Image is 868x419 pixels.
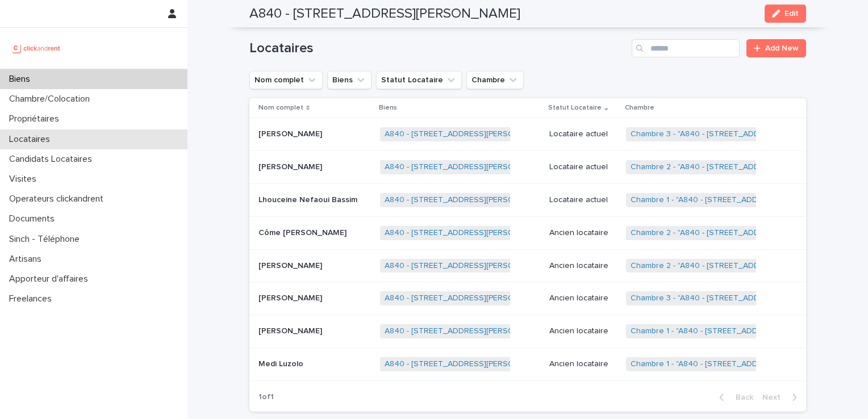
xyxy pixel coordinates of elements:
p: Ancien locataire [549,359,617,369]
a: Chambre 2 - "A840 - [STREET_ADDRESS][PERSON_NAME]" [631,162,846,172]
a: A840 - [STREET_ADDRESS][PERSON_NAME] [385,129,548,139]
a: A840 - [STREET_ADDRESS][PERSON_NAME] [385,261,548,271]
p: Propriétaires [5,114,68,124]
p: 1 of 1 [249,383,283,411]
p: Ancien locataire [549,326,617,336]
a: Chambre 2 - "A840 - [STREET_ADDRESS][PERSON_NAME]" [631,261,846,271]
a: Chambre 3 - "A840 - [STREET_ADDRESS][PERSON_NAME]" [631,294,846,303]
p: [PERSON_NAME] [258,259,324,271]
p: Ancien locataire [549,261,617,271]
p: Candidats Locataires [5,154,101,165]
p: Freelances [5,294,61,304]
a: A840 - [STREET_ADDRESS][PERSON_NAME] [385,359,548,369]
a: A840 - [STREET_ADDRESS][PERSON_NAME] [385,326,548,336]
button: Biens [327,71,372,89]
span: Add New [765,44,799,52]
p: Nom complet [258,102,303,114]
p: [PERSON_NAME] [258,324,324,336]
p: Chambre/Colocation [5,94,99,104]
button: Statut Locataire [376,71,462,89]
tr: [PERSON_NAME][PERSON_NAME] A840 - [STREET_ADDRESS][PERSON_NAME] Ancien locataireChambre 1 - "A840... [249,315,806,348]
p: Statut Locataire [548,102,602,114]
button: Edit [765,5,806,23]
p: Locataires [5,134,59,145]
tr: [PERSON_NAME][PERSON_NAME] A840 - [STREET_ADDRESS][PERSON_NAME] Ancien locataireChambre 3 - "A840... [249,282,806,315]
a: Chambre 2 - "A840 - [STREET_ADDRESS][PERSON_NAME]" [631,228,846,238]
p: Artisans [5,254,51,265]
a: Chambre 3 - "A840 - [STREET_ADDRESS][PERSON_NAME]" [631,129,846,139]
img: UCB0brd3T0yccxBKYDjQ [9,37,64,60]
p: [PERSON_NAME] [258,160,324,172]
a: Chambre 1 - "A840 - [STREET_ADDRESS][PERSON_NAME]" [631,195,845,205]
p: Sinch - Téléphone [5,234,89,245]
a: A840 - [STREET_ADDRESS][PERSON_NAME] [385,228,548,238]
p: Documents [5,213,64,224]
p: [PERSON_NAME] [258,127,324,139]
span: Edit [784,10,799,18]
h2: A840 - [STREET_ADDRESS][PERSON_NAME] [249,6,520,22]
p: Ancien locataire [549,228,617,238]
p: Ancien locataire [549,294,617,303]
span: Next [762,393,787,401]
a: A840 - [STREET_ADDRESS][PERSON_NAME] [385,294,548,303]
a: Chambre 1 - "A840 - [STREET_ADDRESS][PERSON_NAME]" [631,326,845,336]
p: Lhouceine Nefaoui Bassim [258,193,360,205]
button: Chambre [466,71,524,89]
p: Medi Luzolo [258,357,306,369]
a: Chambre 1 - "A840 - [STREET_ADDRESS][PERSON_NAME]" [631,359,845,369]
h1: Locataires [249,40,627,57]
a: A840 - [STREET_ADDRESS][PERSON_NAME] [385,162,548,172]
p: Chambre [625,102,654,114]
tr: [PERSON_NAME][PERSON_NAME] A840 - [STREET_ADDRESS][PERSON_NAME] Locataire actuelChambre 3 - "A840... [249,118,806,151]
span: Back [729,393,753,401]
p: Locataire actuel [549,162,617,172]
tr: [PERSON_NAME][PERSON_NAME] A840 - [STREET_ADDRESS][PERSON_NAME] Ancien locataireChambre 2 - "A840... [249,249,806,282]
p: Operateurs clickandrent [5,194,112,204]
tr: Lhouceine Nefaoui BassimLhouceine Nefaoui Bassim A840 - [STREET_ADDRESS][PERSON_NAME] Locataire a... [249,184,806,217]
p: Locataire actuel [549,129,617,139]
p: Biens [379,102,397,114]
p: Apporteur d'affaires [5,274,97,284]
button: Nom complet [249,71,323,89]
p: Locataire actuel [549,195,617,205]
p: [PERSON_NAME] [258,291,324,303]
a: Add New [746,39,806,57]
p: Côme [PERSON_NAME] [258,226,349,238]
input: Search [632,39,740,57]
p: Biens [5,74,39,85]
button: Back [710,392,758,403]
a: A840 - [STREET_ADDRESS][PERSON_NAME] [385,195,548,205]
p: Visites [5,174,45,185]
button: Next [758,392,806,403]
tr: [PERSON_NAME][PERSON_NAME] A840 - [STREET_ADDRESS][PERSON_NAME] Locataire actuelChambre 2 - "A840... [249,151,806,184]
tr: Côme [PERSON_NAME]Côme [PERSON_NAME] A840 - [STREET_ADDRESS][PERSON_NAME] Ancien locataireChambre... [249,216,806,249]
tr: Medi LuzoloMedi Luzolo A840 - [STREET_ADDRESS][PERSON_NAME] Ancien locataireChambre 1 - "A840 - [... [249,348,806,381]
